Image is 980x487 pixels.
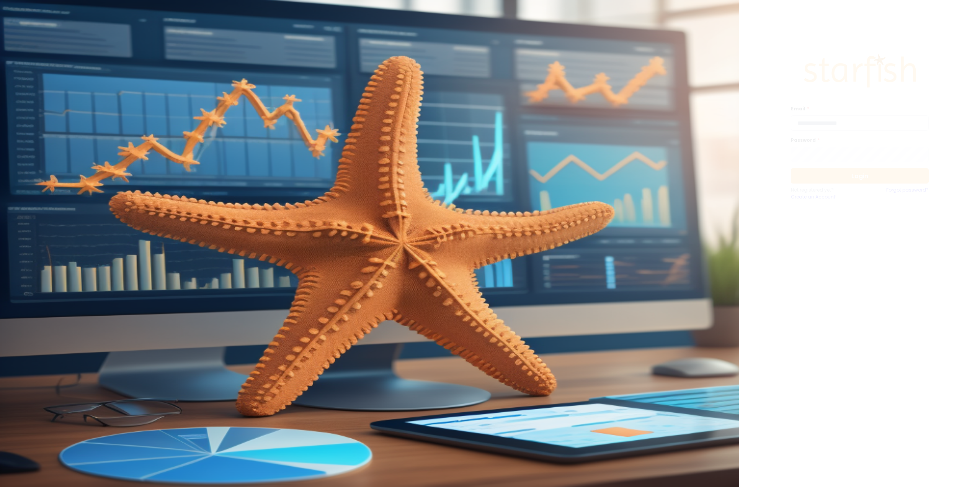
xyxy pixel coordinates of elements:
button: Login [791,168,929,184]
p: Not registered yet? [791,187,860,193]
a: Forgot password? [886,187,929,200]
label: Email [791,105,924,112]
label: Password [791,137,924,144]
img: Logo.42cb71d561138c82c4ab.png [802,47,917,95]
a: Create an Account! [791,193,860,200]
